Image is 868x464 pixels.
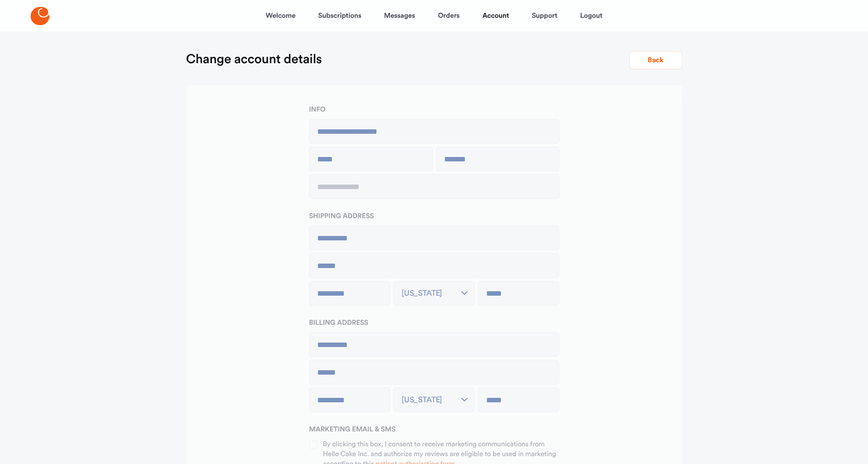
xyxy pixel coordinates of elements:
[266,4,295,28] a: Welcome
[309,425,559,434] h2: Marketing Email & SMS
[629,51,682,69] button: Back
[438,4,459,28] a: Orders
[482,4,509,28] a: Account
[384,4,415,28] a: Messages
[309,105,559,115] h2: Info
[309,318,559,328] h2: Billing address
[309,211,559,221] h2: Shipping address
[580,4,602,28] a: Logout
[318,4,361,28] a: Subscriptions
[186,51,322,67] h1: Change account details
[532,4,557,28] a: Support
